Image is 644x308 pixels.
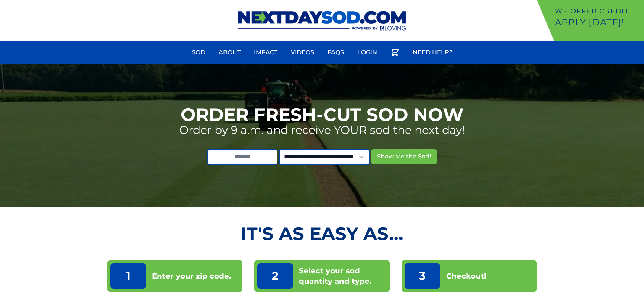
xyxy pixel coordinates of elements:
h1: Order Fresh-Cut Sod Now [181,106,464,123]
a: FAQs [323,44,348,61]
p: 3 [405,263,440,289]
p: Select your sod quantity and type. [299,266,387,286]
button: Show Me the Sod! [371,149,437,164]
a: About [214,44,245,61]
p: Checkout! [446,271,486,281]
a: Login [353,44,381,61]
p: Enter your zip code. [152,271,231,281]
a: Sod [187,44,210,61]
p: Apply [DATE]! [555,16,641,28]
a: Need Help? [408,44,457,61]
a: Impact [249,44,282,61]
p: Order by 9 a.m. and receive YOUR sod the next day! [179,123,465,137]
a: Videos [286,44,319,61]
p: 2 [257,263,293,289]
p: We offer Credit [555,6,641,16]
p: 1 [110,263,146,289]
h2: It's as Easy As... [107,225,537,243]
